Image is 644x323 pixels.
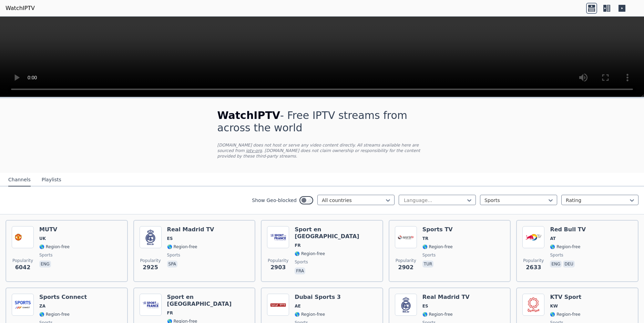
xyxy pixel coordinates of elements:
label: Show Geo-blocked [252,197,297,204]
h6: Real Madrid TV [422,294,470,301]
span: 6042 [15,263,31,272]
h6: Dubai Sports 3 [295,294,341,301]
img: Real Madrid TV [395,294,417,316]
button: Channels [8,173,31,186]
span: sports [550,252,563,258]
span: ES [422,303,428,309]
h6: Sports TV [422,226,453,233]
button: Playlists [42,173,61,186]
span: sports [167,252,180,258]
span: 2633 [526,263,541,272]
img: Dubai Sports 3 [267,294,289,316]
span: AT [550,236,556,241]
p: spa [167,261,177,268]
span: FR [167,310,173,316]
span: sports [422,252,436,258]
span: Popularity [523,258,544,263]
h6: Red Bull TV [550,226,586,233]
span: 🌎 Region-free [550,312,580,317]
h6: Real Madrid TV [167,226,214,233]
span: 🌎 Region-free [422,312,453,317]
span: Popularity [396,258,416,263]
h6: KTV Sport [550,294,581,301]
img: KTV Sport [522,294,544,316]
span: 2902 [398,263,414,272]
span: KW [550,303,558,309]
span: 🌎 Region-free [39,244,70,250]
span: Popularity [140,258,161,263]
span: 🌎 Region-free [550,244,580,250]
img: Sport en France [267,226,289,248]
h6: Sport en [GEOGRAPHIC_DATA] [167,294,249,307]
img: Red Bull TV [522,226,544,248]
p: eng [39,261,51,268]
h6: Sports Connect [39,294,87,301]
a: WatchIPTV [6,4,35,12]
span: 🌎 Region-free [295,251,325,256]
span: Popularity [12,258,33,263]
span: ZA [39,303,45,309]
p: [DOMAIN_NAME] does not host or serve any video content directly. All streams available here are s... [217,142,427,159]
img: Sports Connect [12,294,34,316]
span: TR [422,236,428,241]
h6: Sport en [GEOGRAPHIC_DATA] [295,226,377,240]
span: FR [295,243,300,248]
h6: MUTV [39,226,70,233]
span: AE [295,303,300,309]
span: 🌎 Region-free [39,312,70,317]
span: 2925 [143,263,158,272]
p: deu [563,261,575,268]
p: tur [422,261,433,268]
img: Sports TV [395,226,417,248]
span: 🌎 Region-free [422,244,453,250]
span: sports [39,252,52,258]
span: 🌎 Region-free [167,244,197,250]
img: Sport en France [140,294,162,316]
span: UK [39,236,46,241]
h1: - Free IPTV streams from across the world [217,109,427,134]
a: iptv-org [246,148,262,153]
img: Real Madrid TV [140,226,162,248]
span: Popularity [268,258,288,263]
p: eng [550,261,562,268]
p: fra [295,268,305,274]
span: sports [295,259,308,265]
span: 🌎 Region-free [295,312,325,317]
span: WatchIPTV [217,109,280,121]
span: ES [167,236,173,241]
span: 2903 [270,263,286,272]
img: MUTV [12,226,34,248]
